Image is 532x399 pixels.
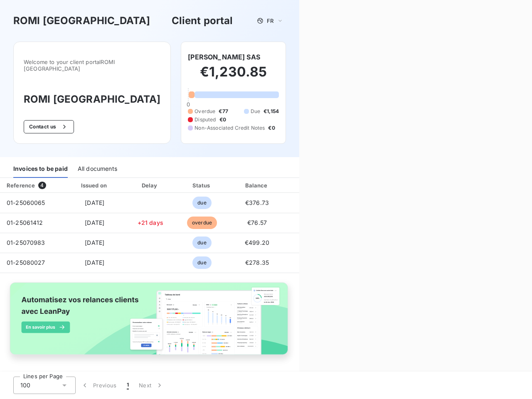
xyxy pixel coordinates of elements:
[7,239,45,246] span: 01-25070983
[192,256,211,269] span: due
[7,219,43,226] span: 01-25061412
[13,13,150,28] h3: ROMI [GEOGRAPHIC_DATA]
[85,219,104,226] span: [DATE]
[24,92,160,107] h3: ROMI [GEOGRAPHIC_DATA]
[230,181,284,190] div: Balance
[85,199,104,206] span: [DATE]
[267,17,273,24] span: FR
[187,217,217,229] span: overdue
[38,182,46,189] span: 4
[187,101,190,108] span: 0
[13,160,68,178] div: Invoices to be paid
[78,160,117,178] div: All documents
[134,377,169,394] button: Next
[219,116,226,123] span: €0
[3,278,296,367] img: banner
[24,59,160,72] span: Welcome to your client portal ROMI [GEOGRAPHIC_DATA]
[7,259,45,266] span: 01-25080027
[177,181,227,190] div: Status
[66,181,123,190] div: Issued on
[219,108,228,115] span: €77
[122,377,134,394] button: 1
[247,219,267,226] span: €76.57
[288,181,330,190] div: PDF
[76,377,122,394] button: Previous
[245,259,269,266] span: €278.35
[85,259,104,266] span: [DATE]
[245,239,269,246] span: €499.20
[195,116,216,123] span: Disputed
[127,181,174,190] div: Delay
[264,108,279,115] span: €1,154
[245,199,269,206] span: €376.73
[20,381,30,389] span: 100
[24,120,74,133] button: Contact us
[195,124,265,132] span: Non-Associated Credit Notes
[138,219,163,226] span: +21 days
[7,182,35,189] div: Reference
[188,64,279,89] h2: €1,230.85
[268,124,275,132] span: €0
[7,199,45,206] span: 01-25060065
[127,381,129,389] span: 1
[85,239,104,246] span: [DATE]
[188,52,260,62] h6: [PERSON_NAME] SAS
[192,236,211,249] span: due
[172,13,233,28] h3: Client portal
[195,108,215,115] span: Overdue
[192,197,211,209] span: due
[251,108,260,115] span: Due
